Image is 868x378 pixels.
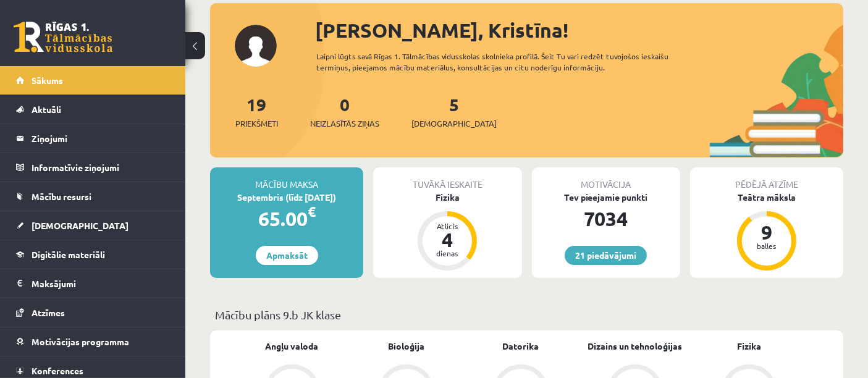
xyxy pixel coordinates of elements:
div: Fizika [373,191,521,204]
a: Teātra māksla 9 balles [690,191,843,272]
a: Dizains un tehnoloģijas [588,340,682,353]
div: [PERSON_NAME], Kristīna! [315,15,843,45]
legend: Ziņojumi [32,124,170,153]
span: Neizlasītās ziņas [310,117,379,130]
legend: Informatīvie ziņojumi [32,153,170,182]
a: Apmaksāt [256,246,318,265]
a: Rīgas 1. Tālmācības vidusskola [14,22,112,52]
div: Mācību maksa [210,167,363,191]
span: Atzīmes [32,307,65,318]
a: Maksājumi [16,269,170,298]
div: 4 [429,230,466,250]
span: Motivācijas programma [32,336,129,347]
span: € [308,203,316,220]
span: [DEMOGRAPHIC_DATA] [32,220,129,231]
a: Bioloģija [388,340,424,353]
div: Pēdējā atzīme [690,167,843,191]
a: 5[DEMOGRAPHIC_DATA] [411,93,497,130]
a: Sākums [16,66,170,94]
span: Sākums [32,75,63,86]
span: Aktuāli [32,104,61,115]
span: Priekšmeti [235,117,278,130]
div: 9 [748,222,785,242]
a: Informatīvie ziņojumi [16,153,170,182]
a: Motivācijas programma [16,327,170,356]
a: Mācību resursi [16,182,170,211]
div: Atlicis [429,222,466,230]
a: [DEMOGRAPHIC_DATA] [16,211,170,240]
a: 21 piedāvājumi [565,246,647,265]
div: Motivācija [532,167,680,191]
span: Mācību resursi [32,191,91,202]
a: Fizika [737,340,761,353]
span: Digitālie materiāli [32,249,105,260]
a: Atzīmes [16,298,170,327]
a: 0Neizlasītās ziņas [310,93,379,130]
a: Angļu valoda [266,340,319,353]
div: dienas [429,250,466,257]
span: [DEMOGRAPHIC_DATA] [411,117,497,130]
div: 65.00 [210,204,363,233]
div: Laipni lūgts savā Rīgas 1. Tālmācības vidusskolas skolnieka profilā. Šeit Tu vari redzēt tuvojošo... [316,51,696,73]
a: Digitālie materiāli [16,240,170,269]
a: Datorika [502,340,539,353]
a: 19Priekšmeti [235,93,278,130]
div: Tuvākā ieskaite [373,167,521,191]
div: Tev pieejamie punkti [532,191,680,204]
a: Aktuāli [16,95,170,124]
div: balles [748,242,785,250]
div: 7034 [532,204,680,233]
div: Septembris (līdz [DATE]) [210,191,363,204]
div: Teātra māksla [690,191,843,204]
span: Konferences [32,365,83,376]
legend: Maksājumi [32,269,170,298]
a: Ziņojumi [16,124,170,153]
a: Fizika Atlicis 4 dienas [373,191,521,272]
p: Mācību plāns 9.b JK klase [215,306,838,323]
